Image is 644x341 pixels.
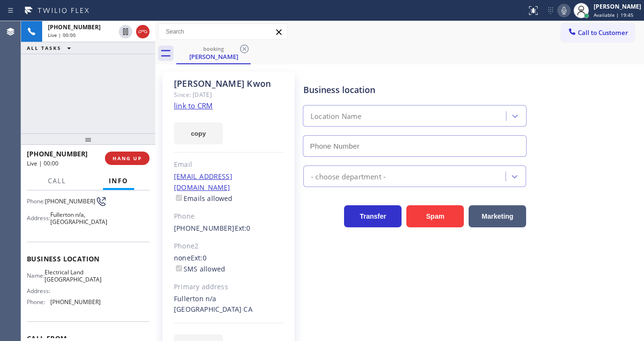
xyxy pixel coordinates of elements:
span: [PHONE_NUMBER] [45,198,95,205]
button: Call to Customer [561,24,634,42]
button: Marketing [469,205,526,227]
button: Hold Customer [119,25,132,38]
span: HANG UP [113,155,142,162]
button: HANG UP [105,152,149,165]
span: [PHONE_NUMBER] [48,23,101,31]
span: Call [48,176,66,185]
button: Mute [557,4,571,17]
span: Ext: 0 [235,223,251,233]
button: Info [103,172,134,190]
span: Business location [27,254,149,263]
div: Primary address [174,282,284,293]
span: Ext: 0 [191,253,207,262]
div: Daniel Kwon [177,43,250,63]
button: Hang up [136,25,149,38]
div: [PERSON_NAME] [177,52,250,61]
button: Transfer [344,205,402,227]
span: Address: [27,287,52,294]
input: Phone Number [303,135,527,157]
a: [PHONE_NUMBER] [174,223,235,233]
span: [PHONE_NUMBER] [27,149,88,158]
input: Emails allowed [176,195,182,201]
input: Search [159,24,287,39]
button: Spam [406,205,464,227]
span: Electrical Land [GEOGRAPHIC_DATA] [45,269,102,283]
input: SMS allowed [176,265,182,271]
span: ALL TASKS [27,45,61,51]
span: Phone: [27,298,50,306]
span: Fullerton n/a, [GEOGRAPHIC_DATA] [50,211,107,226]
span: [PHONE_NUMBER] [50,298,101,306]
label: SMS allowed [174,264,225,273]
a: [EMAIL_ADDRESS][DOMAIN_NAME] [174,172,232,192]
a: link to CRM [174,101,213,110]
button: copy [174,122,223,144]
div: Location Name [310,111,362,122]
div: none [174,253,284,275]
div: Business location [303,83,526,96]
span: Live | 00:00 [27,159,58,167]
div: [PERSON_NAME] Kwon [174,78,284,89]
div: Since: [DATE] [174,89,284,100]
span: Available | 19:45 [594,12,633,18]
span: Call to Customer [578,28,628,37]
span: Live | 00:00 [48,32,76,38]
button: ALL TASKS [21,42,80,54]
div: Phone [174,211,284,222]
span: Address: [27,214,50,222]
label: Emails allowed [174,194,233,203]
span: Info [109,176,128,185]
div: [PERSON_NAME] [594,2,641,11]
div: - choose department - [311,171,386,182]
div: booking [177,45,250,52]
div: Email [174,159,284,170]
span: Name: [27,272,45,279]
div: Fullerton n/a [GEOGRAPHIC_DATA] CA [174,294,284,316]
div: Phone2 [174,241,284,252]
button: Call [42,172,72,190]
span: Phone: [27,198,45,205]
